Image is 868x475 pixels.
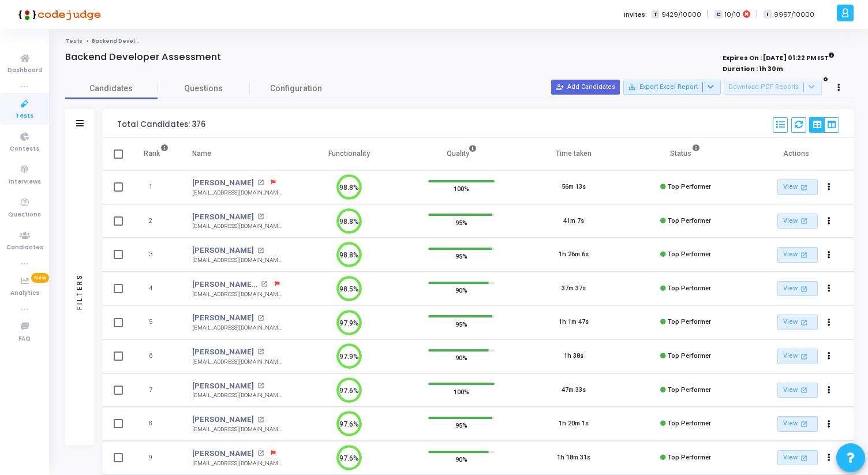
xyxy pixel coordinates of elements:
button: Add Candidates [551,80,620,95]
button: Actions [821,416,837,432]
a: Tests [65,38,83,44]
button: Actions [821,450,837,466]
a: View [777,247,818,263]
span: Top Performer [668,217,711,225]
a: [PERSON_NAME] [192,448,254,459]
mat-icon: open_in_new [799,385,809,395]
mat-icon: open_in_new [799,216,809,226]
a: View [777,450,818,466]
span: Top Performer [668,420,711,427]
td: 9 [132,441,181,475]
h4: Backend Developer Assessment [65,51,221,63]
div: Time taken [556,147,592,160]
div: 1h 38s [564,351,583,361]
mat-icon: save_alt [628,83,636,91]
th: Actions [742,138,854,170]
mat-icon: open_in_new [257,179,264,186]
td: 1 [132,170,181,204]
button: Actions [821,315,837,331]
span: 100% [454,183,469,195]
mat-icon: open_in_new [257,248,264,254]
button: Actions [821,247,837,263]
div: View Options [809,117,839,133]
div: 1h 20m 1s [559,419,589,429]
span: Top Performer [668,386,711,394]
img: logo [14,3,101,26]
a: [PERSON_NAME] [192,346,254,358]
td: 4 [132,272,181,306]
div: [EMAIL_ADDRESS][DOMAIN_NAME] [192,459,282,468]
span: 90% [455,285,467,296]
mat-icon: open_in_new [257,450,264,457]
div: Name [192,147,211,160]
mat-icon: open_in_new [799,419,809,429]
div: 1h 26m 6s [559,250,589,260]
span: Contests [10,144,39,154]
div: Filters [74,228,85,355]
button: Export Excel Report [623,80,721,95]
span: New [31,273,49,283]
span: Configuration [270,83,322,95]
span: 100% [454,386,469,397]
td: 7 [132,373,181,407]
span: 95% [455,318,467,330]
td: 6 [132,339,181,373]
td: 2 [132,204,181,238]
a: View [777,281,818,297]
span: Candidates [65,83,158,95]
mat-icon: open_in_new [799,284,809,294]
mat-icon: open_in_new [799,351,809,361]
mat-icon: open_in_new [799,453,809,463]
a: View [777,349,818,364]
a: [PERSON_NAME] [192,380,254,392]
a: View [777,214,818,229]
button: Download PDF Reports [724,80,822,95]
span: 9997/10000 [774,10,814,20]
span: Backend Developer Assessment [92,38,187,44]
span: I [764,10,771,19]
span: FAQ [18,334,31,344]
td: 3 [132,238,181,272]
a: [PERSON_NAME] [192,312,254,324]
label: Invites: [624,10,647,20]
div: 56m 13s [562,182,586,192]
span: Top Performer [668,250,711,258]
a: [PERSON_NAME] Shit [192,279,258,290]
div: 47m 33s [562,386,586,395]
span: Tests [16,111,33,121]
span: 90% [455,352,467,364]
div: [EMAIL_ADDRESS][DOMAIN_NAME] [192,358,282,366]
span: C [714,10,722,19]
button: Actions [821,382,837,398]
div: [EMAIL_ADDRESS][DOMAIN_NAME] [192,425,282,434]
div: [EMAIL_ADDRESS][DOMAIN_NAME] [192,222,282,231]
nav: breadcrumb [65,38,854,45]
span: Top Performer [668,285,711,292]
mat-icon: open_in_new [257,349,264,355]
th: Quality [405,138,517,170]
span: Interviews [9,177,41,187]
a: [PERSON_NAME] [192,177,254,189]
a: View [777,315,818,330]
strong: Expires On : [DATE] 01:22 PM IST [723,50,835,63]
a: [PERSON_NAME] [192,211,254,223]
td: 8 [132,407,181,441]
mat-icon: person_add_alt [556,83,564,91]
div: 1h 1m 47s [559,317,589,327]
span: Questions [8,210,41,220]
span: Questions [158,83,250,95]
span: Top Performer [668,352,711,360]
span: Candidates [6,243,43,253]
td: 5 [132,305,181,339]
a: [PERSON_NAME] [192,414,254,425]
mat-icon: open_in_new [799,250,809,260]
button: Actions [821,349,837,365]
th: Rank [132,138,181,170]
span: Top Performer [668,183,711,190]
span: Analytics [10,289,39,298]
span: Top Performer [668,454,711,461]
span: Top Performer [668,318,711,326]
span: 95% [455,250,467,262]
